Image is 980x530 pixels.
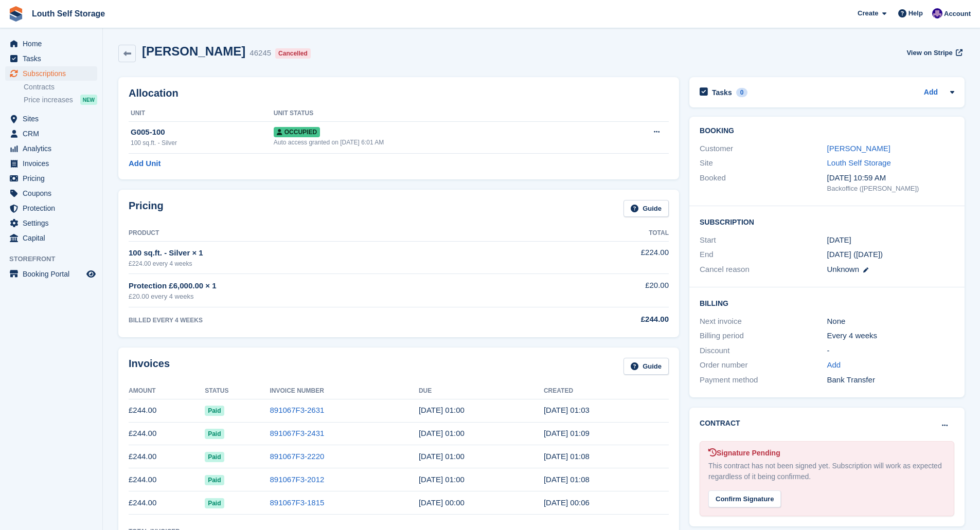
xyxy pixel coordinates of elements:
span: Tasks [23,51,84,66]
h2: [PERSON_NAME] [142,44,245,58]
a: menu [5,126,97,141]
span: Analytics [23,141,84,156]
div: Cancel reason [700,264,827,276]
span: Storefront [9,254,102,264]
a: menu [5,186,97,200]
div: 100 sq.ft. - Silver × 1 [129,247,539,259]
h2: Tasks [712,88,732,97]
span: Account [944,9,971,19]
a: Price increases NEW [24,94,97,105]
div: Bank Transfer [827,374,954,386]
h2: Contract [700,418,740,429]
a: View on Stripe [902,44,965,61]
a: Add Unit [129,158,161,170]
th: Unit [129,105,274,122]
h2: Pricing [129,200,164,217]
div: Protection £6,000.00 × 1 [129,280,539,292]
th: Product [129,225,539,242]
td: £244.00 [129,491,205,515]
div: Backoffice ([PERSON_NAME]) [827,184,954,194]
a: 891067F3-2220 [270,452,324,461]
th: Total [539,225,669,242]
span: CRM [23,126,84,141]
span: Create [858,8,878,19]
a: 891067F3-2012 [270,475,324,484]
div: £20.00 every 4 weeks [129,291,539,302]
div: NEW [80,95,97,105]
div: Payment method [700,374,827,386]
span: Paid [205,452,224,462]
div: £224.00 every 4 weeks [129,259,539,268]
a: menu [5,112,97,126]
a: menu [5,171,97,186]
a: 891067F3-2631 [270,406,324,414]
td: £244.00 [129,399,205,422]
span: Coupons [23,186,84,200]
td: £244.00 [129,445,205,468]
div: Auto access granted on [DATE] 6:01 AM [274,138,604,147]
div: G005-100 [131,126,274,138]
a: Guide [623,358,669,375]
a: Preview store [85,268,97,280]
a: menu [5,156,97,171]
div: None [827,316,954,327]
span: Help [908,8,923,19]
time: 2025-04-24 00:08:32 UTC [544,475,590,484]
td: £20.00 [539,274,669,307]
span: Paid [205,475,224,485]
span: Sites [23,112,84,126]
a: Add [827,359,841,371]
h2: Allocation [129,87,669,99]
a: Add [924,87,938,99]
div: [DATE] 10:59 AM [827,172,954,184]
h2: Invoices [129,358,170,375]
a: menu [5,141,97,156]
div: Order number [700,359,827,371]
span: Invoices [23,156,84,171]
th: Amount [129,383,205,399]
time: 2025-06-19 00:09:35 UTC [544,429,590,437]
time: 2025-03-27 00:06:51 UTC [544,498,590,507]
th: Invoice Number [270,383,418,399]
a: Contracts [24,82,97,92]
div: 0 [736,88,748,97]
time: 2025-05-23 00:00:00 UTC [419,452,465,461]
div: Billing period [700,330,827,342]
time: 2025-04-25 00:00:00 UTC [419,475,465,484]
th: Unit Status [274,105,604,122]
a: [PERSON_NAME] [827,144,890,153]
div: Signature Pending [708,448,946,459]
a: menu [5,201,97,215]
span: Booking Portal [23,267,84,281]
a: Guide [623,200,669,217]
span: Paid [205,429,224,439]
th: Due [419,383,544,399]
span: Unknown [827,265,860,273]
div: £244.00 [539,314,669,325]
time: 2025-03-28 00:00:00 UTC [419,498,465,507]
span: [DATE] ([DATE]) [827,250,883,259]
a: 891067F3-1815 [270,498,324,507]
td: £224.00 [539,241,669,273]
a: menu [5,66,97,81]
a: menu [5,51,97,66]
img: Matthew Frith [932,8,942,19]
div: Cancelled [275,48,311,59]
a: menu [5,231,97,245]
div: End [700,249,827,261]
div: Start [700,234,827,246]
a: Confirm Signature [708,488,781,497]
div: Discount [700,345,827,357]
a: Louth Self Storage [827,158,891,167]
a: 891067F3-2431 [270,429,324,437]
time: 2025-07-17 00:03:23 UTC [544,406,590,414]
img: stora-icon-8386f47178a22dfd0bd8f6a31ec36ba5ce8667c1dd55bd0f319d3a0aa187defe.svg [8,6,24,22]
div: Booked [700,172,827,194]
time: 2024-08-15 00:00:00 UTC [827,234,851,246]
h2: Subscription [700,216,954,227]
a: menu [5,216,97,230]
th: Status [205,383,270,399]
span: Settings [23,216,84,230]
h2: Booking [700,127,954,135]
span: Occupied [274,127,320,137]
